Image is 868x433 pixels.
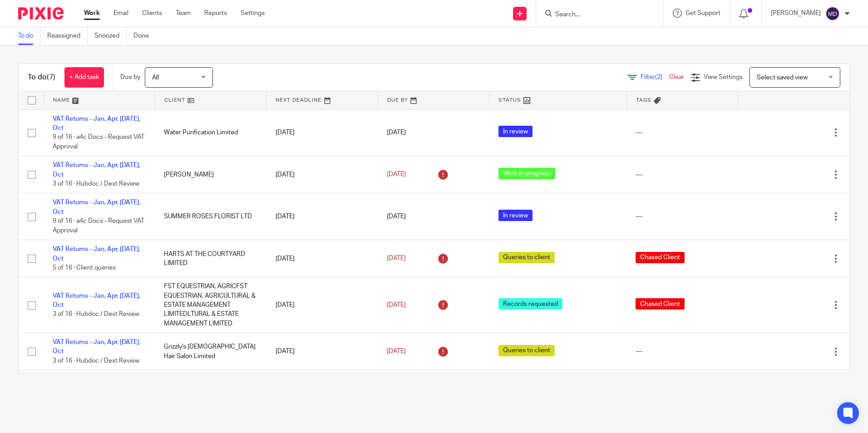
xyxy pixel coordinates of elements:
a: VAT Returns - Jan, Apr, [DATE], Oct [53,199,140,215]
span: [DATE] [387,348,406,354]
td: [DATE] [266,370,378,417]
span: [DATE] [387,129,406,136]
span: Tags [636,98,651,103]
p: Due by [120,73,140,82]
span: 9 of 16 · a4c Docs - Request VAT Approval [53,218,144,234]
td: [DATE] [266,109,378,156]
a: Clients [142,9,162,18]
input: Search [554,11,636,19]
div: --- [636,212,729,221]
td: HARTS AT THE COURTYARD LIMITED [155,240,266,277]
span: Chased Client [636,298,685,310]
a: Work [84,9,100,18]
span: Get Support [686,10,720,16]
span: 3 of 16 · Hubdoc / Dext Review [53,181,139,187]
span: [DATE] [387,213,406,220]
a: Settings [241,9,265,18]
span: 3 of 16 · Hubdoc / Dext Review [53,311,139,318]
td: SUMMER ROSES FLORIST LTD [155,193,266,240]
a: Email [113,9,128,18]
a: Clear [669,74,684,80]
span: [DATE] [387,302,406,308]
td: Water Purification Limited [155,109,266,156]
span: Queries to client [498,345,555,356]
a: VAT Returns - Jan, Apr, [DATE], Oct [53,293,140,308]
img: Pixie [18,7,64,20]
td: FST EQUESTRIAN, AGRICFST EQUESTRIAN, AGRICULTURAL & ESTATE MANAGEMENT LIMITEDLTURAL & ESTATE MANA... [155,277,266,333]
a: + Add task [64,67,104,88]
span: All [152,74,159,81]
a: Done [133,27,156,45]
span: Records requested [498,298,562,310]
span: (2) [655,74,662,80]
span: In review [498,126,533,137]
a: VAT Returns - Jan, Apr, [DATE], Oct [53,246,140,261]
div: --- [636,170,729,179]
a: VAT Returns - Jan, Apr, [DATE], Oct [53,116,140,131]
td: CHASE DEVELOPMENTS (SURREY) LTD [155,370,266,417]
span: 3 of 16 · Hubdoc / Dext Review [53,358,139,364]
h1: To do [28,73,55,82]
div: --- [636,347,729,356]
a: Reassigned [47,27,88,45]
a: VAT Returns - Jan, Apr, [DATE], Oct [53,162,140,177]
span: 5 of 16 · Client queries [53,265,116,271]
td: [DATE] [266,240,378,277]
td: Grizzly's [DEMOGRAPHIC_DATA] Hair Salon Limited [155,333,266,370]
span: Filter [641,74,669,80]
span: Select saved view [757,74,808,81]
span: In review [498,210,533,221]
span: Queries to client [498,252,555,263]
td: [DATE] [266,193,378,240]
span: [DATE] [387,172,406,178]
span: [DATE] [387,256,406,262]
span: Chased Client [636,252,685,263]
span: (7) [47,74,55,81]
a: Snoozed [94,27,127,45]
td: [DATE] [266,333,378,370]
td: [DATE] [266,277,378,333]
span: 9 of 16 · a4c Docs - Request VAT Approval [53,134,144,150]
a: Reports [204,9,227,18]
a: Team [176,9,191,18]
a: VAT Returns - Jan, Apr, [DATE], Oct [53,339,140,354]
div: --- [636,128,729,137]
td: [PERSON_NAME] [155,156,266,193]
a: To do [18,27,40,45]
td: [DATE] [266,156,378,193]
img: svg%3E [825,6,840,21]
span: View Settings [704,74,743,80]
p: [PERSON_NAME] [771,9,821,18]
span: Work in progress [498,168,555,179]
